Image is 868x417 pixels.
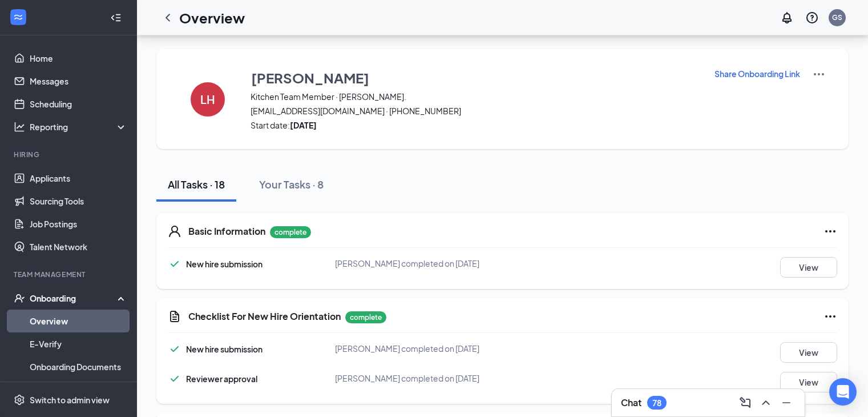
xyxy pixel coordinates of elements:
[14,270,125,279] div: Team Management
[30,121,128,133] div: Reporting
[30,310,127,332] a: Overview
[259,177,324,191] div: Your Tasks · 8
[812,67,826,81] img: More Actions
[30,235,127,258] a: Talent Network
[14,121,25,133] svg: Analysis
[335,343,479,354] span: [PERSON_NAME] completed on [DATE]
[251,105,700,117] span: [EMAIL_ADDRESS][DOMAIN_NAME] · [PHONE_NUMBER]
[30,190,127,212] a: Sourcing Tools
[168,224,181,238] svg: User
[251,68,369,87] h3: [PERSON_NAME]
[251,91,700,102] span: Kitchen Team Member · [PERSON_NAME].
[736,394,754,412] button: ComposeMessage
[168,372,181,386] svg: Checkmark
[188,225,265,238] h5: Basic Information
[30,292,118,304] div: Onboarding
[14,394,25,406] svg: Settings
[757,394,775,412] button: ChevronUp
[714,68,800,79] p: Share Onboarding Link
[251,67,700,88] button: [PERSON_NAME]
[30,355,127,378] a: Onboarding Documents
[14,292,25,304] svg: UserCheck
[832,13,842,22] div: GS
[335,373,479,383] span: [PERSON_NAME] completed on [DATE]
[829,378,857,406] div: Open Intercom Messenger
[780,396,793,410] svg: Minimize
[270,226,311,238] p: complete
[168,177,225,191] div: All Tasks · 18
[738,396,752,410] svg: ComposeMessage
[30,394,110,406] div: Switch to admin view
[200,95,215,103] h4: LH
[30,47,127,70] a: Home
[652,398,661,408] div: 78
[110,12,122,23] svg: Collapse
[823,224,837,238] svg: Ellipses
[30,167,127,190] a: Applicants
[780,342,837,363] button: View
[14,150,125,159] div: Hiring
[168,342,181,356] svg: Checkmark
[30,212,127,235] a: Job Postings
[186,374,257,384] span: Reviewer approval
[714,67,801,80] button: Share Onboarding Link
[179,8,245,27] h1: Overview
[251,119,700,131] span: Start date:
[780,257,837,278] button: View
[780,372,837,392] button: View
[186,259,263,269] span: New hire submission
[179,67,236,131] button: LH
[823,310,837,323] svg: Ellipses
[777,394,796,412] button: Minimize
[345,311,386,323] p: complete
[30,70,127,93] a: Messages
[759,396,773,410] svg: ChevronUp
[186,344,263,354] span: New hire submission
[188,310,341,323] h5: Checklist For New Hire Orientation
[161,11,175,25] svg: ChevronLeft
[621,396,641,409] h3: Chat
[30,332,127,355] a: E-Verify
[335,258,479,268] span: [PERSON_NAME] completed on [DATE]
[290,120,317,130] strong: [DATE]
[30,93,127,115] a: Scheduling
[780,11,794,25] svg: Notifications
[30,378,127,401] a: Activity log
[13,11,24,23] svg: WorkstreamLogo
[168,310,181,323] svg: CustomFormIcon
[168,257,181,271] svg: Checkmark
[805,11,819,25] svg: QuestionInfo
